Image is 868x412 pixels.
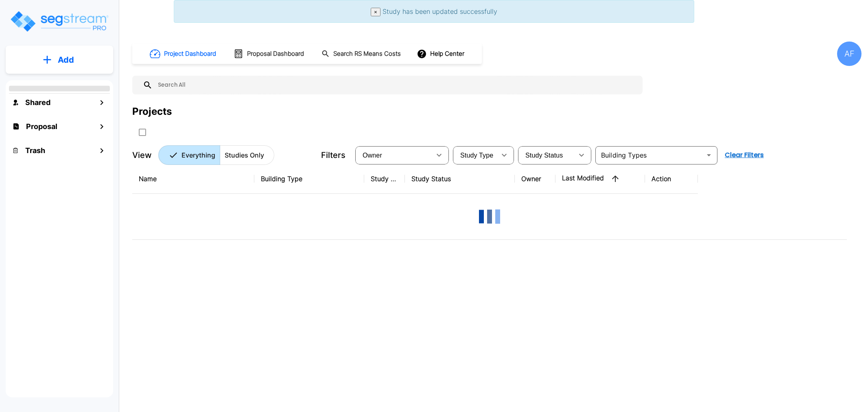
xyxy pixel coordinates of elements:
[58,54,74,66] p: Add
[132,149,152,161] p: View
[703,149,715,161] button: Open
[555,164,645,194] th: Last Modified
[318,46,405,62] button: Search RS Means Costs
[645,164,698,194] th: Action
[254,164,364,194] th: Building Type
[364,164,405,194] th: Study Type
[598,149,702,161] input: Building Types
[26,121,57,132] h1: Proposal
[247,49,304,59] h1: Proposal Dashboard
[415,46,468,61] button: Help Center
[132,104,172,119] div: Projects
[371,8,380,16] button: Close
[164,49,216,59] h1: Project Dashboard
[25,97,50,108] h1: Shared
[25,145,45,156] h1: Trash
[158,145,220,165] button: Everything
[321,149,345,161] p: Filters
[225,150,264,160] p: Studies Only
[363,152,382,159] span: Owner
[220,145,274,165] button: Studies Only
[460,152,493,159] span: Study Type
[158,145,274,165] div: Platform
[525,152,563,159] span: Study Status
[837,42,861,66] div: AF
[374,9,377,15] span: ×
[9,10,109,33] img: Logo
[383,7,497,15] span: Study has been updated successfully
[520,144,573,167] div: Select
[132,164,254,194] th: Name
[134,124,151,140] button: SelectAll
[357,144,431,167] div: Select
[333,49,401,59] h1: Search RS Means Costs
[722,147,767,163] button: Clear Filters
[146,45,221,63] button: Project Dashboard
[515,164,555,194] th: Owner
[230,45,308,62] button: Proposal Dashboard
[6,48,113,72] button: Add
[455,144,496,167] div: Select
[405,164,515,194] th: Study Status
[473,200,506,233] img: Loading
[181,150,215,160] p: Everything
[153,76,638,94] input: Search All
